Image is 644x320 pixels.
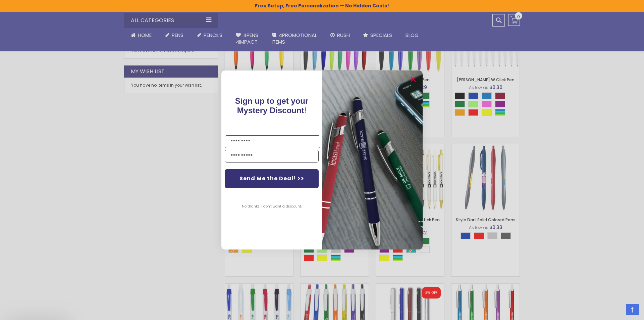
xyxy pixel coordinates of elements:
button: Send Me the Deal! >> [225,169,319,188]
button: Close dialog [408,74,419,85]
img: pop-up-image [322,71,423,249]
button: No thanks, I don't want a discount. [238,198,305,215]
span: Sign up to get your Mystery Discount [235,96,309,115]
span: ! [235,96,309,115]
